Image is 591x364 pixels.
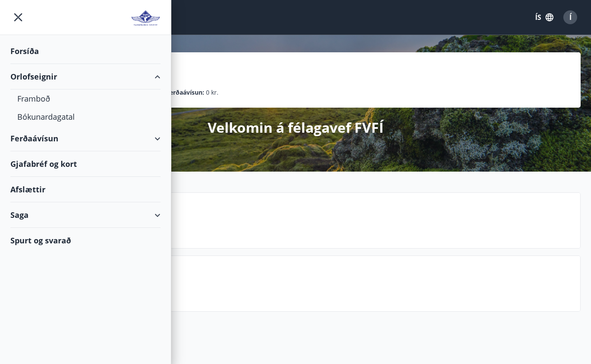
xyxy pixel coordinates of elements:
button: ÍS [530,10,558,25]
div: Forsíða [10,38,161,64]
div: Ferðaávísun [10,126,161,151]
p: Spurt og svarað [74,278,573,292]
p: Ferðaávísun : [166,88,204,97]
p: Velkomin á félagavef FVFÍ [208,118,384,137]
div: Saga [10,202,161,228]
div: Gjafabréf og kort [10,151,161,177]
p: Næstu helgi [74,214,573,229]
div: Orlofseignir [10,64,161,89]
span: Í [569,13,572,22]
div: Bókunardagatal [17,108,154,126]
span: 0 kr. [206,88,218,97]
div: Spurt og svarað [10,228,161,253]
div: Afslættir [10,177,161,202]
div: Framboð [17,89,154,108]
img: union_logo [131,10,161,27]
button: menu [10,10,26,25]
button: Í [560,7,581,28]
